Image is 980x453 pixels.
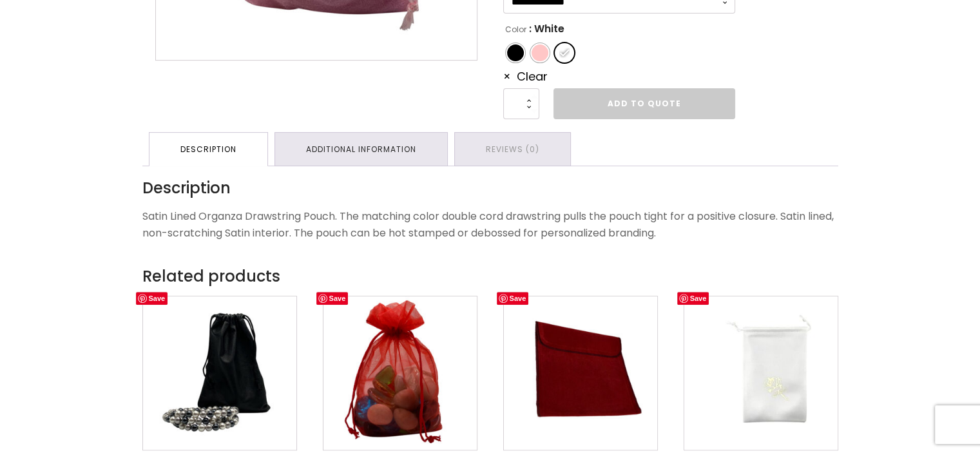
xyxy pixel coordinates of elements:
img: Medium size red organza drawstring pouch. [323,296,477,450]
img: Medium size brown leather drawstring pouch next to bracelet. [142,296,297,450]
img: White leatherette double drawstring jewelry pouch hot stamped with a gold rose. [684,296,838,450]
li: Black [506,43,525,63]
a: Add to Quote [553,88,735,119]
a: Save [497,292,529,305]
a: Reviews (0) [455,133,570,166]
label: Color [505,19,526,40]
li: White [555,43,574,63]
a: Clear options [503,68,548,84]
ul: Color [503,41,735,65]
h2: Related products [142,264,838,289]
a: Save [316,292,349,305]
span: : White [529,19,564,39]
img: Large size burgundy velour flap pouch. [503,296,658,450]
a: Additional information [275,133,447,166]
h2: Description [142,179,838,198]
a: Save [677,292,709,305]
a: Save [136,292,168,305]
p: Satin Lined Organza Drawstring Pouch. The matching color double cord drawstring pulls the pouch t... [142,208,838,241]
li: Pink [530,43,550,63]
a: Description [149,133,267,166]
input: Product quantity [503,88,539,119]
